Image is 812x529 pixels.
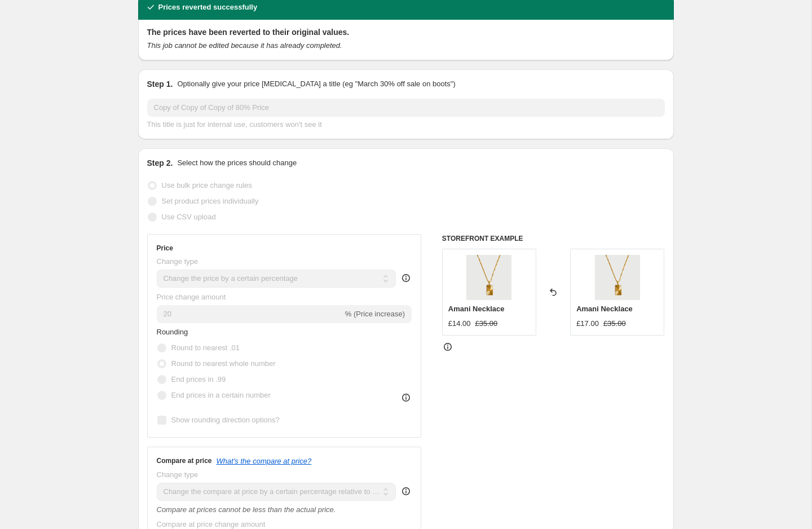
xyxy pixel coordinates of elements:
span: Change type [157,470,198,479]
span: Round to nearest .01 [171,343,240,352]
i: Compare at prices cannot be less than the actual price. [157,505,336,514]
span: End prices in .99 [171,375,226,383]
button: What's the compare at price? [217,457,312,465]
span: Price change amount [157,293,226,301]
span: Amani Necklace [576,305,633,313]
span: Use CSV upload [162,213,216,221]
span: Round to nearest whole number [171,359,276,368]
input: 30% off holiday sale [147,99,665,117]
span: Use bulk price change rules [162,181,252,189]
i: This job cannot be edited because it has already completed. [147,41,342,50]
h2: Step 2. [147,157,173,169]
div: help [400,272,412,284]
h6: STOREFRONT EXAMPLE [442,234,665,243]
span: Change type [157,257,198,266]
span: Rounding [157,328,188,336]
p: Select how the prices should change [177,157,297,169]
h3: Price [157,244,173,253]
span: End prices in a certain number [171,391,271,399]
span: £14.00 [448,319,471,328]
p: Optionally give your price [MEDICAL_DATA] a title (eg "March 30% off sale on boots") [177,78,455,90]
h3: Compare at price [157,456,212,465]
span: Show rounding direction options? [171,416,280,424]
input: -15 [157,305,343,323]
span: £17.00 [576,319,599,328]
span: £35.00 [475,319,498,328]
span: Amani Necklace [448,305,505,313]
span: % (Price increase) [345,310,405,318]
h2: Prices reverted successfully [158,2,258,13]
div: help [400,486,412,497]
span: £35.00 [603,319,626,328]
h2: Step 1. [147,78,173,90]
h2: The prices have been reverted to their original values. [147,27,665,38]
span: This title is just for internal use, customers won't see it [147,120,322,129]
img: Amani_Necklace_80x.webp [595,255,640,300]
span: Set product prices individually [162,197,259,205]
img: Amani_Necklace_80x.webp [466,255,511,300]
span: Compare at price change amount [157,520,266,528]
